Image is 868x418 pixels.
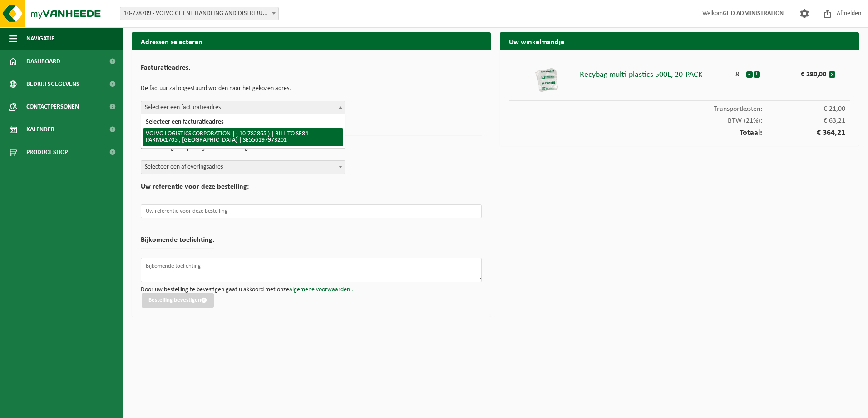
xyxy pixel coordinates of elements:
li: Selecteer een facturatieadres [143,116,343,128]
span: 10-778709 - VOLVO GHENT HANDLING AND DISTRIBUTION - DESTELDONK [120,7,278,20]
div: Totaal: [509,124,850,137]
h2: Adressen selecteren [132,32,491,50]
input: Uw referentie voor deze bestelling [141,204,482,218]
span: 10-778709 - VOLVO GHENT HANDLING AND DISTRIBUTION - DESTELDONK [120,7,279,20]
span: € 63,21 [762,117,845,124]
h2: Uw winkelmandje [500,32,859,50]
span: Selecteer een afleveringsadres [141,160,345,174]
h2: Uw referentie voor deze bestelling: [141,183,482,195]
span: Product Shop [26,141,68,164]
span: Dashboard [26,50,60,73]
button: x [829,71,835,78]
div: Recybag multi-plastics 500L, 20-PACK [580,66,729,79]
h2: Facturatieadres. [141,64,482,76]
div: Transportkosten: [509,101,850,113]
span: Bedrijfsgegevens [26,73,79,95]
li: VOLVO LOGISTICS CORPORATION | ( 10-782865 ) | BILL TO SE84 - PARMA1705 , [GEOGRAPHIC_DATA] | SE55... [143,128,343,146]
div: 8 [729,66,746,78]
span: € 21,00 [762,105,845,113]
img: 01-999958 [533,66,560,94]
span: Kalender [26,118,54,141]
button: - [746,71,753,78]
p: Door uw bestelling te bevestigen gaat u akkoord met onze [141,287,482,293]
p: De factuur zal opgestuurd worden naar het gekozen adres. [141,81,482,96]
strong: GHD ADMINISTRATION [723,10,784,17]
div: BTW (21%): [509,113,850,124]
span: € 364,21 [762,129,845,137]
a: algemene voorwaarden . [289,286,353,293]
span: Selecteer een facturatieadres [141,101,345,114]
button: + [754,71,760,78]
span: Contactpersonen [26,95,79,118]
span: Selecteer een afleveringsadres [141,161,345,174]
h2: Bijkomende toelichting: [141,236,214,249]
span: Navigatie [26,27,54,50]
button: Bestelling bevestigen [142,293,214,308]
span: Selecteer een facturatieadres [141,101,345,114]
div: € 280,00 [779,66,829,78]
